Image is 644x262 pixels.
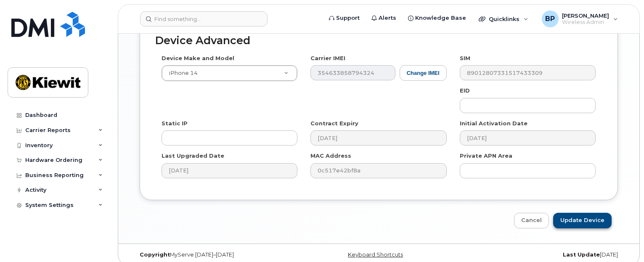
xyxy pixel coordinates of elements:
[162,54,234,62] label: Device Make and Model
[348,251,403,258] a: Keyboard Shortcuts
[460,87,470,95] label: EID
[489,16,519,22] span: Quicklinks
[336,14,360,22] span: Support
[400,65,447,81] button: Change IMEI
[562,19,609,26] span: Wireless Admin
[415,14,466,22] span: Knowledge Base
[366,10,402,26] a: Alerts
[140,251,170,258] strong: Copyright
[379,14,396,22] span: Alerts
[460,54,470,62] label: SIM
[140,11,268,26] input: Find something...
[310,119,358,127] label: Contract Expiry
[162,119,188,127] label: Static IP
[461,251,624,258] div: [DATE]
[553,213,612,228] input: Update Device
[563,251,600,258] strong: Last Update
[460,119,527,127] label: Initial Activation Date
[473,11,534,27] div: Quicklinks
[164,69,198,77] span: iPhone 14
[562,12,609,19] span: [PERSON_NAME]
[162,152,224,160] label: Last Upgraded Date
[323,10,366,26] a: Support
[155,35,602,47] h2: Device Advanced
[133,251,297,258] div: MyServe [DATE]–[DATE]
[545,14,555,24] span: BP
[310,54,345,62] label: Carrier IMEI
[402,10,472,26] a: Knowledge Base
[514,213,549,228] a: Cancel
[460,152,512,160] label: Private APN Area
[162,66,297,81] a: iPhone 14
[310,152,351,160] label: MAC Address
[536,11,624,27] div: Belen Pena
[607,225,638,256] iframe: Messenger Launcher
